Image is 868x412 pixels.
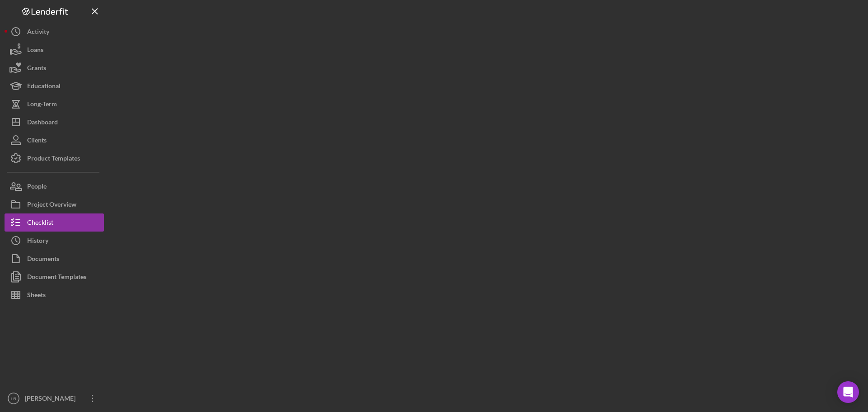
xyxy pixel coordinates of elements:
div: Long-Term [27,95,57,115]
div: People [27,177,47,198]
div: Clients [27,131,47,152]
text: LR [11,396,16,401]
button: Sheets [5,286,104,304]
div: Grants [27,59,46,79]
div: Checklist [27,213,53,234]
button: Document Templates [5,268,104,286]
div: Product Templates [27,149,80,170]
button: Long-Term [5,95,104,113]
div: Dashboard [27,113,58,133]
button: LR[PERSON_NAME] [5,389,104,407]
div: Activity [27,23,49,43]
button: Grants [5,59,104,77]
div: Loans [27,41,43,61]
div: Open Intercom Messenger [837,381,859,403]
button: Documents [5,250,104,268]
button: Project Overview [5,195,104,213]
div: Sheets [27,286,46,306]
button: Educational [5,77,104,95]
div: Educational [27,77,61,97]
div: Documents [27,250,59,270]
button: Product Templates [5,149,104,167]
button: Activity [5,23,104,41]
button: Dashboard [5,113,104,131]
div: [PERSON_NAME] [23,389,81,410]
button: People [5,177,104,195]
button: History [5,232,104,250]
button: Loans [5,41,104,59]
button: Clients [5,131,104,149]
div: Project Overview [27,195,76,216]
div: Document Templates [27,268,86,288]
div: History [27,232,48,252]
button: Checklist [5,213,104,232]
